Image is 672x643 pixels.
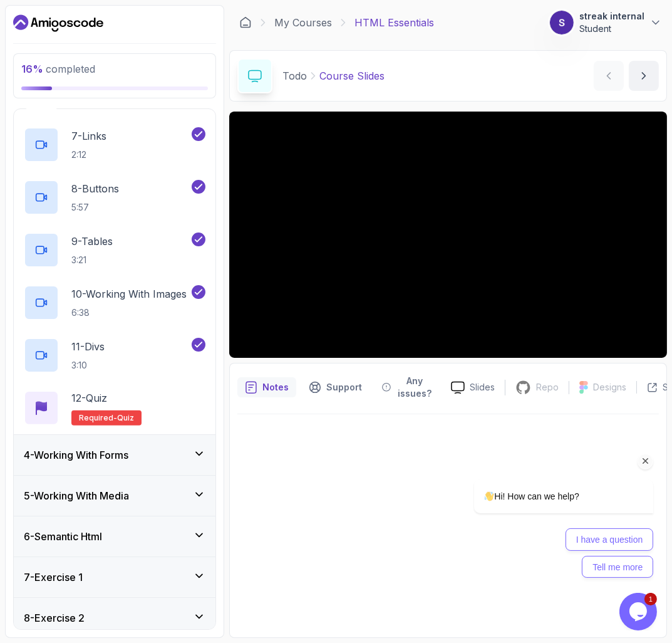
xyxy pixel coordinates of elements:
button: 7-Links2:12 [24,127,205,162]
a: Dashboard [13,13,103,33]
h3: 7 - Exercise 1 [24,570,83,585]
button: 5-Working With Media [14,476,215,516]
p: Student [579,23,644,35]
p: HTML Essentials [354,15,434,30]
p: 11 - Divs [71,339,105,354]
p: 6:38 [71,306,187,319]
h3: 5 - Working With Media [24,488,129,503]
h3: 4 - Working With Forms [24,447,128,463]
p: 3:10 [71,359,105,372]
p: 12 - Quiz [71,390,107,405]
button: 8-Exercise 2 [14,598,215,638]
iframe: chat widget [434,366,659,587]
p: 3:21 [71,254,113,266]
button: notes button [237,371,296,404]
button: Feedback button [375,371,441,404]
p: 10 - Working With Images [71,286,187,301]
span: 16 % [21,63,43,75]
p: Any issues? [396,375,433,400]
p: 5:57 [71,201,119,214]
button: 6-Semantic Html [14,516,215,557]
p: 9 - Tables [71,234,113,249]
p: Notes [262,381,289,394]
span: Required- [79,413,117,423]
p: streak internal [579,10,644,23]
button: 4-Working With Forms [14,435,215,475]
p: 8 - Buttons [71,181,119,196]
iframe: chat widget [619,593,659,630]
button: 11-Divs3:10 [24,338,205,373]
button: user profile imagestreak internalStudent [549,10,662,35]
h3: 6 - Semantic Html [24,529,102,544]
button: 12-QuizRequired-quiz [24,390,205,426]
button: 9-Tables3:21 [24,233,205,268]
button: Support button [301,371,370,404]
span: quiz [117,413,134,423]
button: 7-Exercise 1 [14,557,215,597]
span: completed [21,63,95,75]
a: Dashboard [239,16,252,29]
p: Support [326,381,362,394]
button: 8-Buttons5:57 [24,180,205,215]
p: 2:12 [71,149,106,161]
button: next content [629,61,659,91]
h3: 8 - Exercise 2 [24,610,85,625]
p: Todo [282,68,307,83]
button: 10-Working With Images6:38 [24,285,205,320]
p: Course Slides [319,68,385,83]
button: previous content [594,61,624,91]
p: 7 - Links [71,128,106,144]
img: user profile image [550,11,574,34]
a: My Courses [274,15,332,30]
